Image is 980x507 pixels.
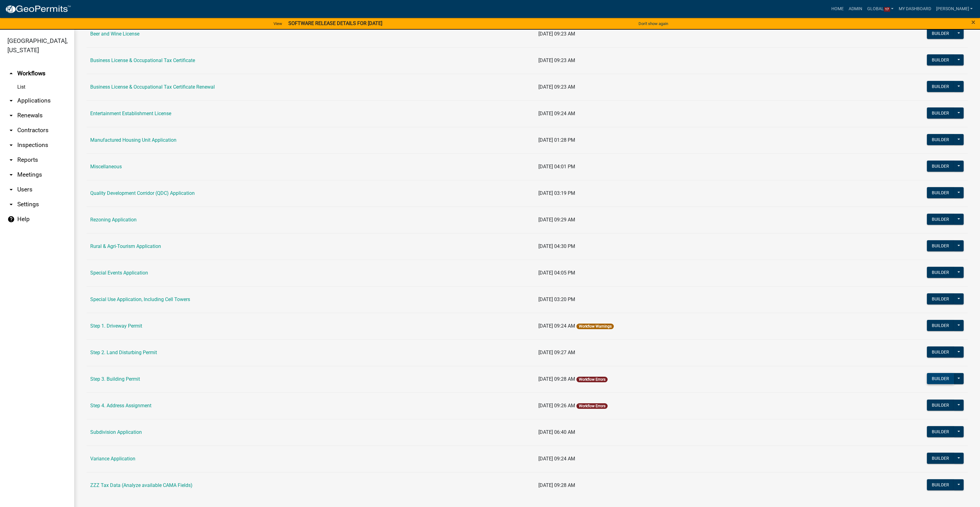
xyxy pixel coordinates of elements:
span: [DATE] 01:28 PM [538,137,575,143]
a: Variance Application [90,456,135,462]
span: [DATE] 04:01 PM [538,164,575,170]
button: Builder [927,28,954,39]
a: Step 2. Land Disturbing Permit [90,350,157,355]
span: [DATE] 09:28 AM [538,376,575,382]
button: Builder [927,187,954,198]
a: Special Events Application [90,270,148,276]
i: arrow_drop_down [7,112,15,119]
i: arrow_drop_up [7,70,15,77]
a: Home [829,3,846,15]
span: [DATE] 09:24 AM [538,323,575,329]
a: Admin [846,3,865,15]
i: arrow_drop_down [7,156,15,164]
button: Builder [927,400,954,411]
span: [DATE] 04:05 PM [538,270,575,276]
i: arrow_drop_down [7,201,15,208]
i: arrow_drop_down [7,127,15,134]
a: Rezoning Application [90,217,137,223]
span: [DATE] 03:19 PM [538,190,575,196]
button: Builder [927,293,954,304]
i: arrow_drop_down [7,141,15,149]
a: Workflow Warnings [579,324,612,329]
a: View [271,19,285,29]
a: Workflow Errors [579,377,605,382]
i: arrow_drop_down [7,171,15,178]
button: Builder [927,240,954,251]
a: Special Use Application, Including Cell Towers [90,296,190,302]
i: arrow_drop_down [7,186,15,193]
a: Subdivision Application [90,429,142,435]
i: arrow_drop_down [7,97,15,104]
a: Rural & Agri-Tourism Application [90,243,161,249]
button: Close [971,19,975,26]
button: Builder [927,373,954,384]
span: [DATE] 09:27 AM [538,350,575,355]
span: [DATE] 03:20 PM [538,296,575,302]
button: Builder [927,426,954,437]
a: Entertainment Establishment License [90,111,171,116]
button: Builder [927,214,954,225]
span: [DATE] 09:23 AM [538,31,575,37]
i: help [7,216,15,223]
span: [DATE] 06:40 AM [538,429,575,435]
a: Quality Development Corridor (QDC) Application [90,190,195,196]
button: Builder [927,346,954,358]
a: Global17 [865,3,896,15]
button: Don't show again [636,19,671,29]
span: 17 [884,7,890,12]
a: Manufactured Housing Unit Application [90,137,176,143]
button: Builder [927,54,954,65]
a: Beer and Wine License [90,31,139,37]
button: Builder [927,453,954,464]
span: [DATE] 09:28 AM [538,482,575,488]
a: Step 4. Address Assignment [90,403,151,409]
a: Business License & Occupational Tax Certificate Renewal [90,84,215,90]
a: [PERSON_NAME] [933,3,975,15]
a: Step 1. Driveway Permit [90,323,142,329]
button: Builder [927,161,954,172]
a: Business License & Occupational Tax Certificate [90,57,195,63]
a: Step 3. Building Permit [90,376,140,382]
button: Builder [927,320,954,331]
button: Builder [927,107,954,119]
button: Builder [927,479,954,490]
span: [DATE] 09:24 AM [538,111,575,116]
a: Workflow Errors [579,404,605,408]
button: Builder [927,81,954,92]
a: My Dashboard [896,3,933,15]
span: [DATE] 09:23 AM [538,57,575,63]
span: [DATE] 04:30 PM [538,243,575,249]
a: Miscellaneous [90,164,122,170]
span: × [971,18,975,27]
button: Builder [927,267,954,278]
span: [DATE] 09:26 AM [538,403,575,409]
span: [DATE] 09:29 AM [538,217,575,223]
strong: SOFTWARE RELEASE DETAILS FOR [DATE] [288,20,382,26]
button: Builder [927,134,954,145]
span: [DATE] 09:24 AM [538,456,575,462]
span: [DATE] 09:23 AM [538,84,575,90]
a: ZZZ Tax Data (Analyze available CAMA Fields) [90,482,193,488]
